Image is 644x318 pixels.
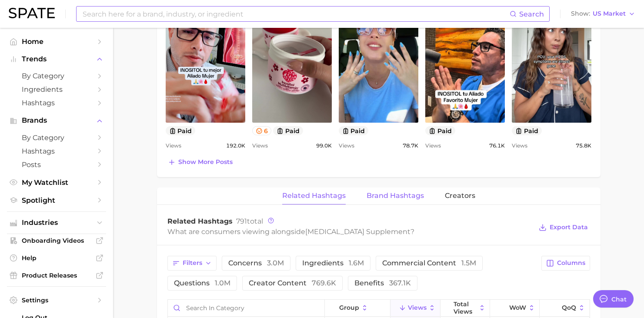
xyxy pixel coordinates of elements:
span: Columns [557,259,585,267]
span: 192.0k [226,141,245,151]
span: concerns [228,260,284,267]
span: WoW [509,304,526,311]
span: Total Views [454,301,477,315]
a: Product Releases [7,269,106,282]
span: Views [339,141,354,151]
span: Posts [22,161,91,169]
span: 1.5m [461,259,476,267]
span: 1.0m [215,279,230,287]
span: Help [22,254,91,262]
button: QoQ [540,300,589,317]
a: Help [7,251,106,264]
input: Search here for a brand, industry, or ingredient [82,7,510,21]
span: 78.7k [403,141,418,151]
a: My Watchlist [7,176,106,189]
span: Search [519,10,544,18]
button: paid [339,126,369,135]
button: Total Views [440,300,490,317]
span: by Category [22,72,91,80]
button: Filters [167,256,217,271]
span: QoQ [562,304,576,311]
span: Brand Hashtags [367,192,424,200]
button: paid [512,126,542,135]
button: paid [273,126,303,135]
span: 1.6m [349,259,364,267]
button: Show more posts [166,156,235,168]
span: Settings [22,296,91,304]
span: 99.0k [316,141,332,151]
button: paid [425,126,455,135]
span: Onboarding Videos [22,237,91,244]
span: total [236,217,263,225]
button: Industries [7,216,106,229]
a: Hashtags [7,144,106,158]
a: Spotlight [7,194,106,207]
span: creator content [249,280,336,287]
span: Views [166,141,181,151]
span: Filters [183,259,202,267]
a: by Category [7,69,106,83]
span: Product Releases [22,271,91,279]
button: Trends [7,53,106,66]
a: Home [7,35,106,48]
span: 367.1k [389,279,411,287]
span: Trends [22,55,91,63]
span: My Watchlist [22,178,91,187]
span: Views [252,141,268,151]
span: Show [571,11,590,16]
button: ShowUS Market [569,8,637,20]
a: Onboarding Videos [7,234,106,247]
span: Hashtags [22,147,91,155]
span: [MEDICAL_DATA] supplement [305,228,410,236]
a: by Category [7,131,106,144]
img: SPATE [9,8,55,18]
span: Related Hashtags [282,192,346,200]
span: Home [22,37,91,46]
span: Related Hashtags [167,217,233,225]
span: 75.8k [576,141,591,151]
button: Columns [541,256,590,271]
span: Hashtags [22,99,91,107]
span: ingredients [302,260,364,267]
span: 791 [236,217,247,225]
a: Posts [7,158,106,171]
span: group [339,304,359,311]
span: benefits [354,280,411,287]
span: commercial content [382,260,476,267]
input: Search in category [168,300,324,316]
a: Hashtags [7,96,106,110]
a: Ingredients [7,83,106,96]
span: Show more posts [178,158,233,166]
span: 3.0m [267,259,284,267]
button: 6 [252,126,272,135]
span: 769.6k [312,279,336,287]
span: Industries [22,219,91,227]
span: Creators [445,192,475,200]
span: US Market [593,11,626,16]
span: Export Data [550,224,588,231]
span: Spotlight [22,196,91,204]
span: Ingredients [22,85,91,94]
span: questions [174,280,230,287]
span: Views [408,304,427,311]
span: by Category [22,134,91,142]
button: Brands [7,114,106,127]
span: Views [425,141,441,151]
span: Views [512,141,527,151]
span: 76.1k [489,141,505,151]
div: What are consumers viewing alongside ? [167,226,533,238]
button: Views [390,300,440,317]
span: Brands [22,117,91,124]
button: Export Data [537,221,590,234]
button: paid [166,126,196,135]
a: Settings [7,294,106,307]
button: group [325,300,391,317]
button: WoW [490,300,540,317]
